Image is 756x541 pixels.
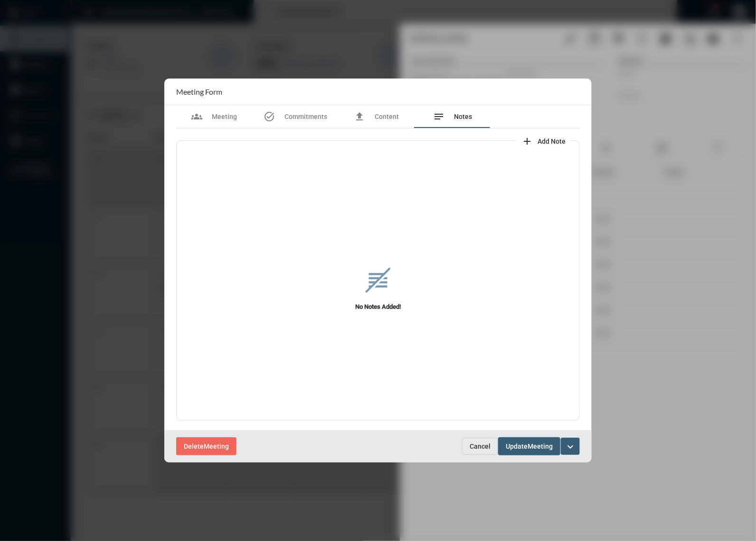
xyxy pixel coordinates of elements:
[191,111,203,122] mat-icon: groups
[521,136,533,147] mat-icon: add
[176,87,222,96] h2: Meeting Form
[176,303,580,310] h5: No Notes Added!
[538,138,566,145] span: Add Note
[366,268,390,293] mat-icon: reorder
[506,443,528,451] span: Update
[204,443,229,451] span: Meeting
[354,111,366,122] mat-icon: file_upload
[528,443,553,451] span: Meeting
[184,443,204,451] span: Delete
[284,113,327,120] span: Commitments
[433,111,444,122] mat-icon: notes
[517,131,570,150] button: add note
[176,437,236,455] button: DeleteMeeting
[470,443,491,450] span: Cancel
[264,111,275,122] mat-icon: task_alt
[498,437,560,455] button: UpdateMeeting
[375,113,399,120] span: Content
[454,113,472,120] span: Notes
[565,441,576,452] mat-icon: expand_more
[462,438,498,455] button: Cancel
[212,113,237,120] span: Meeting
